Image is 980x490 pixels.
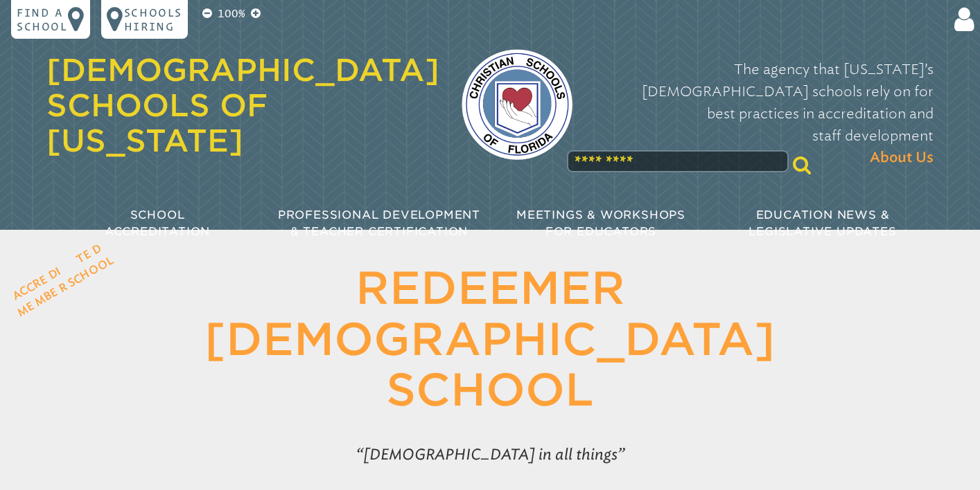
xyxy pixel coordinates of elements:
span: School Accreditation [105,208,210,238]
p: Find a school [17,6,68,33]
p: [DEMOGRAPHIC_DATA] in all things [178,438,802,471]
span: Meetings & Workshops for Educators [516,208,685,238]
p: Schools Hiring [124,6,182,33]
img: csf-logo-web-colors.png [462,49,572,160]
p: The agency that [US_STATE]’s [DEMOGRAPHIC_DATA] schools rely on for best practices in accreditati... [595,58,934,169]
span: Education News & Legislative Updates [749,208,896,238]
p: 100% [215,6,248,22]
h1: Redeemer [DEMOGRAPHIC_DATA] School [134,263,846,416]
span: Professional Development & Teacher Certification [278,208,480,238]
a: [DEMOGRAPHIC_DATA] Schools of [US_STATE] [46,52,439,158]
span: About Us [870,147,934,169]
